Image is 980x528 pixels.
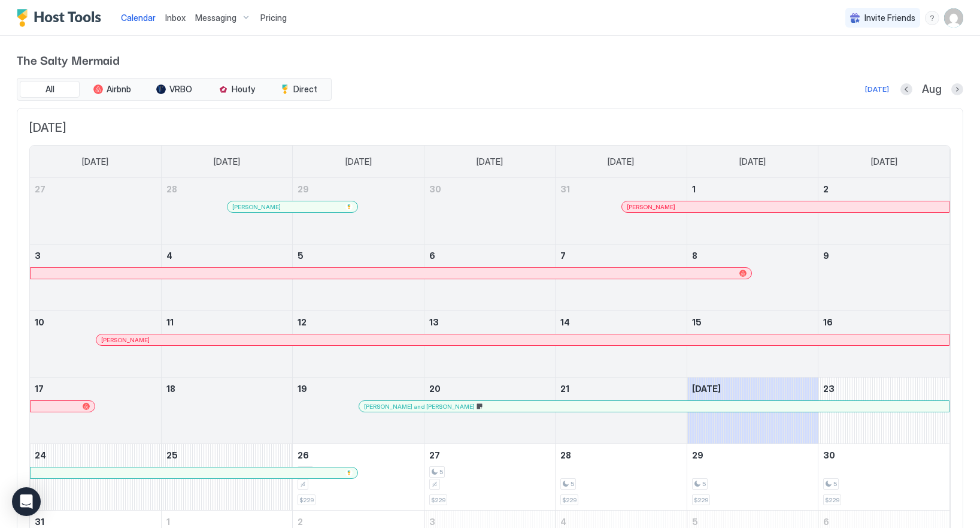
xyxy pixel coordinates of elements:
td: August 20, 2025 [424,378,555,444]
span: 20 [429,384,441,394]
span: 30 [823,450,835,460]
a: August 8, 2025 [687,245,818,267]
span: Invite Friends [864,13,915,23]
span: Direct [293,84,317,95]
span: [DATE] [214,156,240,167]
span: $229 [825,496,839,504]
span: 5 [439,468,443,476]
a: August 2, 2025 [818,178,949,200]
span: 28 [166,184,177,194]
a: August 1, 2025 [687,178,818,200]
span: [DATE] [29,120,951,135]
a: August 30, 2025 [818,444,949,466]
span: 26 [298,450,309,460]
span: 3 [35,251,41,261]
a: Calendar [121,11,156,24]
a: August 29, 2025 [687,444,818,466]
span: 24 [35,450,46,460]
span: 2 [298,517,303,527]
td: August 7, 2025 [556,245,687,311]
a: August 6, 2025 [424,245,555,267]
span: 4 [560,517,566,527]
button: VRBO [144,81,204,98]
td: August 18, 2025 [161,378,292,444]
a: August 25, 2025 [162,444,292,466]
td: August 29, 2025 [687,444,818,511]
a: August 11, 2025 [162,311,292,333]
td: August 3, 2025 [30,245,161,311]
span: 31 [35,517,44,527]
a: July 27, 2025 [30,178,161,200]
span: 17 [35,384,44,394]
button: [DATE] [863,82,891,96]
a: August 23, 2025 [818,378,949,400]
a: August 22, 2025 [687,378,818,400]
a: August 4, 2025 [162,245,292,267]
td: July 28, 2025 [161,178,292,245]
span: 5 [298,251,304,261]
span: 11 [166,317,174,327]
a: Sunday [70,146,120,178]
span: 1 [692,184,696,194]
button: Houfy [207,81,266,98]
td: August 21, 2025 [556,378,687,444]
a: August 5, 2025 [293,245,423,267]
div: [PERSON_NAME] [232,203,353,211]
a: August 10, 2025 [30,311,161,333]
td: August 27, 2025 [424,444,555,511]
a: July 28, 2025 [162,178,292,200]
td: August 2, 2025 [818,178,949,245]
a: August 15, 2025 [687,311,818,333]
a: August 27, 2025 [424,444,555,466]
span: 12 [298,317,307,327]
a: August 3, 2025 [30,245,161,267]
a: August 24, 2025 [30,444,161,466]
a: July 29, 2025 [293,178,423,200]
span: 4 [166,251,172,261]
td: August 22, 2025 [687,378,818,444]
div: tab-group [17,78,332,101]
span: 1 [166,517,170,527]
span: 16 [823,317,833,327]
a: August 16, 2025 [818,311,949,333]
a: Monday [202,146,252,178]
span: 10 [35,317,44,327]
span: Aug [922,83,942,96]
a: Host Tools Logo [17,9,107,27]
span: 23 [823,384,835,394]
a: Inbox [165,11,186,24]
div: [PERSON_NAME] [101,336,944,344]
button: Previous month [900,83,912,95]
a: Thursday [596,146,646,178]
span: [PERSON_NAME] [101,336,150,344]
div: menu [925,11,939,25]
span: 2 [823,184,829,194]
a: August 7, 2025 [556,245,686,267]
span: [DATE] [608,156,634,167]
span: 5 [702,480,706,488]
a: August 20, 2025 [424,378,555,400]
a: August 18, 2025 [162,378,292,400]
a: August 13, 2025 [424,311,555,333]
span: 25 [166,450,178,460]
td: August 19, 2025 [293,378,424,444]
span: [DATE] [739,156,766,167]
span: 7 [560,251,566,261]
td: August 30, 2025 [818,444,949,511]
a: Wednesday [465,146,515,178]
span: [DATE] [692,384,721,394]
span: 21 [560,384,569,394]
span: 3 [429,517,435,527]
span: [PERSON_NAME] and [PERSON_NAME] [364,403,475,411]
span: Airbnb [107,84,131,95]
td: July 30, 2025 [424,178,555,245]
button: Direct [269,81,329,98]
span: Pricing [260,13,287,23]
span: VRBO [169,84,192,95]
span: [PERSON_NAME] [627,203,675,211]
td: August 16, 2025 [818,311,949,378]
button: All [20,81,80,98]
a: August 17, 2025 [30,378,161,400]
span: $229 [299,496,314,504]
